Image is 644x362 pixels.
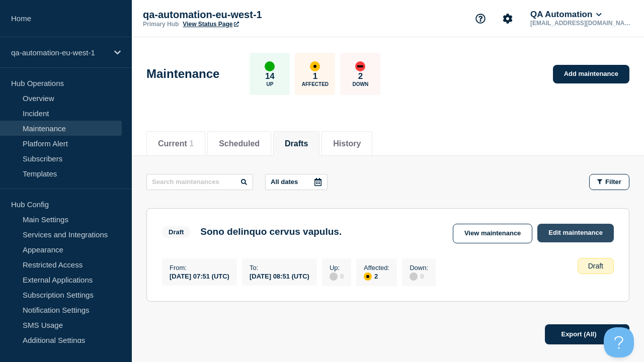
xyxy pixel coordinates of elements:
[271,178,298,186] p: All dates
[285,139,308,148] button: Drafts
[528,20,633,27] p: [EMAIL_ADDRESS][DOMAIN_NAME]
[497,8,518,29] button: Account settings
[11,48,108,57] p: qa-automation-eu-west-1
[170,271,229,280] div: [DATE] 07:51 (UTC)
[364,271,389,281] div: 2
[604,327,634,357] iframe: Help Scout Beacon - Open
[265,71,275,81] p: 14
[364,273,372,281] div: affected
[545,324,629,344] button: Export (All)
[219,139,260,148] button: Scheduled
[170,264,229,271] p: From :
[169,228,184,236] div: Draft
[146,174,253,190] input: Search maintenances
[609,324,629,344] button: Options
[470,8,491,29] button: Support
[250,264,309,271] p: To :
[143,9,344,21] p: qa-automation-eu-west-1
[605,178,621,186] span: Filter
[330,273,338,281] div: disabled
[333,139,361,148] button: History
[250,271,309,280] div: [DATE] 08:51 (UTC)
[200,226,342,237] h3: Sono delinquo cervus vapulus.
[537,224,614,242] a: Edit maintenance
[364,264,389,271] p: Affected :
[265,61,275,71] div: up
[453,224,532,243] a: View maintenance
[183,21,238,28] a: View Status Page
[589,174,629,190] button: Filter
[355,61,365,71] div: down
[410,273,418,281] div: disabled
[353,81,369,87] p: Down
[410,264,428,271] p: Down :
[265,174,328,190] button: All dates
[358,71,363,81] p: 2
[578,258,614,274] div: Draft
[146,67,219,81] h1: Maintenance
[143,21,179,28] p: Primary Hub
[313,71,317,81] p: 1
[330,264,344,271] p: Up :
[410,271,428,281] div: 0
[553,65,629,83] a: Add maintenance
[266,81,273,87] p: Up
[310,61,320,71] div: affected
[158,139,194,148] button: Current 1
[528,10,604,20] button: QA Automation
[330,271,344,281] div: 0
[189,139,194,148] span: 1
[302,81,329,87] p: Affected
